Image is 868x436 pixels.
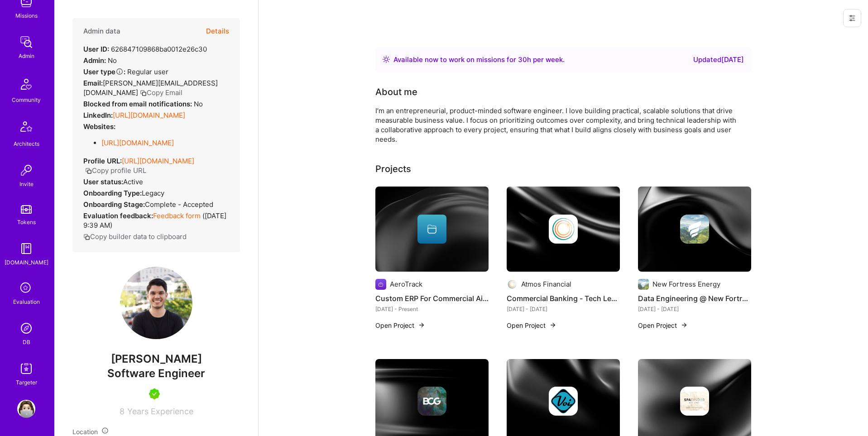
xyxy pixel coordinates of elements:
div: DB [23,337,30,347]
span: Years Experience [127,407,193,416]
div: No [83,56,117,65]
img: User Avatar [17,400,35,418]
a: User Avatar [15,400,38,418]
strong: LinkedIn: [83,111,113,120]
strong: Profile URL: [83,157,122,165]
img: Company logo [549,387,578,416]
img: tokens [21,205,32,214]
h4: Custom ERP For Commercial Aircraft Engine Repair Shops [375,292,489,304]
h4: Admin data [83,27,120,35]
strong: Websites: [83,122,115,131]
img: Company logo [680,215,709,244]
div: 626847109868ba0012e26c30 [83,44,207,54]
div: Regular user [83,67,168,77]
h4: Commercial Banking - Tech Lead @ Atmos [507,292,620,304]
div: [DATE] - Present [375,304,489,314]
button: Copy Email [140,88,182,97]
span: [PERSON_NAME][EMAIL_ADDRESS][DOMAIN_NAME] [83,79,218,97]
img: arrow-right [549,321,556,329]
img: cover [638,187,751,272]
button: Copy builder data to clipboard [83,232,187,241]
img: Company logo [375,279,386,290]
span: Complete - Accepted [145,200,213,209]
img: Availability [383,56,390,63]
img: User Avatar [120,267,192,339]
div: Invite [19,179,34,189]
span: Software Engineer [107,367,205,380]
div: About me [375,85,417,99]
div: [DATE] - [DATE] [507,304,620,314]
button: Details [206,18,229,44]
div: Atmos Financial [521,279,571,289]
h4: Data Engineering @ New Fortress Energy [638,292,751,304]
button: Open Project [507,321,556,330]
div: No [83,99,203,109]
img: Invite [17,161,35,179]
img: cover [507,187,620,272]
strong: Blocked from email notifications: [83,100,194,108]
i: icon Copy [85,168,92,174]
img: A.Teamer in Residence [149,388,160,399]
div: Evaluation [13,297,40,307]
div: [DOMAIN_NAME] [5,258,48,267]
a: [URL][DOMAIN_NAME] [113,111,185,120]
strong: User ID: [83,45,109,53]
i: icon SelectionTeam [18,280,35,297]
a: Feedback form [153,211,201,220]
a: [URL][DOMAIN_NAME] [101,139,174,147]
img: Company logo [680,387,709,416]
img: Company logo [417,387,446,416]
button: Open Project [375,321,425,330]
button: Copy profile URL [85,166,146,175]
img: admin teamwork [17,33,35,51]
img: Admin Search [17,319,35,337]
strong: Onboarding Type: [83,189,142,197]
strong: Email: [83,79,103,87]
div: Available now to work on missions for h per week . [393,54,565,65]
strong: User type : [83,67,125,76]
div: Tokens [17,217,36,227]
span: 30 [518,55,527,64]
a: [URL][DOMAIN_NAME] [122,157,194,165]
img: Company logo [638,279,649,290]
span: legacy [142,189,164,197]
span: 8 [120,407,125,416]
strong: Admin: [83,56,106,65]
i: Help [115,67,124,76]
img: Skill Targeter [17,359,35,378]
div: Admin [19,51,34,61]
div: ( [DATE] 9:39 AM ) [83,211,229,230]
div: Targeter [16,378,37,387]
img: Architects [15,117,37,139]
strong: User status: [83,177,123,186]
img: arrow-right [681,321,688,329]
div: Projects [375,162,411,176]
img: Company logo [549,215,578,244]
div: New Fortress Energy [652,279,720,289]
strong: Onboarding Stage: [83,200,145,209]
div: I’m an entrepreneurial, product-minded software engineer. I love building practical, scalable sol... [375,106,738,144]
span: [PERSON_NAME] [72,352,240,366]
i: icon Copy [83,234,90,240]
img: guide book [17,240,35,258]
div: AeroTrack [390,279,422,289]
i: icon Copy [140,90,147,96]
div: Missions [15,11,38,20]
div: Updated [DATE] [693,54,744,65]
img: cover [375,187,489,272]
img: Company logo [507,279,518,290]
img: Community [15,73,37,95]
div: Community [12,95,41,105]
button: Open Project [638,321,688,330]
strong: Evaluation feedback: [83,211,153,220]
div: [DATE] - [DATE] [638,304,751,314]
span: Active [123,177,143,186]
div: Architects [14,139,39,149]
img: arrow-right [418,321,425,329]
